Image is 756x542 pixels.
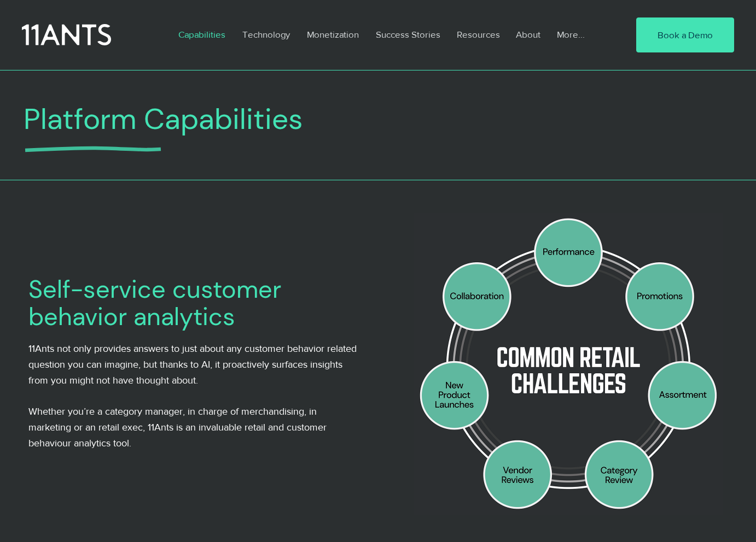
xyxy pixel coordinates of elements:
p: Technology [237,22,295,47]
p: Success Stories [370,22,446,47]
p: Capabilities [173,22,231,47]
p: More... [551,22,590,47]
a: Capabilities [170,22,234,47]
p: Monetization [301,22,364,47]
span: Whether you’re a category manager, in charge of merchandising, in marketing or an retail exec, 11... [28,406,327,449]
span: 11Ants not only provides answers to just about any customer behavior related question you can ima... [28,343,357,386]
a: About [508,22,549,47]
img: 11ants diagram_2x.png [394,213,742,515]
a: Technology [234,22,299,47]
a: Monetization [299,22,368,47]
span: Platform Capabilities [24,100,303,138]
nav: Site [170,22,603,47]
p: About [510,22,546,47]
a: Success Stories [368,22,449,47]
span: Self-service customer behavior analytics [28,273,281,333]
span: Book a Demo [658,28,713,42]
a: Book a Demo [636,17,734,52]
a: Resources [449,22,508,47]
p: Resources [451,22,505,47]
